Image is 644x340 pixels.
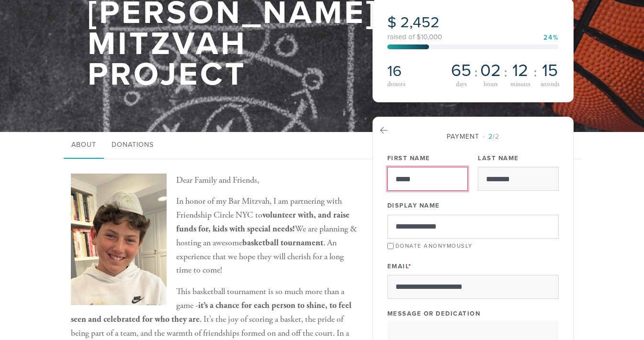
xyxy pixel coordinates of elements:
[387,262,412,271] label: Email
[395,242,473,249] label: Donate Anonymously
[456,81,466,88] span: days
[176,209,350,234] b: volunteer with, and raise funds for, kids with special needs!
[484,81,497,88] span: hours
[533,65,537,80] span: :
[387,154,430,163] label: First Name
[64,132,104,159] a: About
[71,174,358,187] p: Dear Family and Friends,
[387,132,559,142] div: Payment
[387,309,481,318] label: Message or dedication
[512,62,528,79] span: 12
[483,132,499,141] span: /2
[541,81,559,88] span: seconds
[543,34,559,41] div: 24%
[451,62,471,79] span: 65
[387,62,446,80] h2: 16
[510,81,530,88] span: minutes
[242,237,323,248] b: basketball tournament
[488,132,493,141] span: 2
[474,65,478,80] span: :
[504,65,508,80] span: :
[387,13,396,32] span: $
[387,33,559,41] div: raised of $10,000
[71,300,351,325] b: it’s a chance for each person to shine, to feel seen and celebrated for who they are
[71,195,358,277] p: In honor of my Bar Mitzvah, I am partnering with Friendship Circle NYC to We are planning & hosti...
[104,132,161,159] a: Donations
[387,81,446,88] div: donors
[542,62,558,79] span: 15
[408,263,412,270] span: This field is required.
[478,154,519,163] label: Last Name
[400,13,440,32] span: 2,452
[480,62,501,79] span: 02
[387,201,440,210] label: Display Name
